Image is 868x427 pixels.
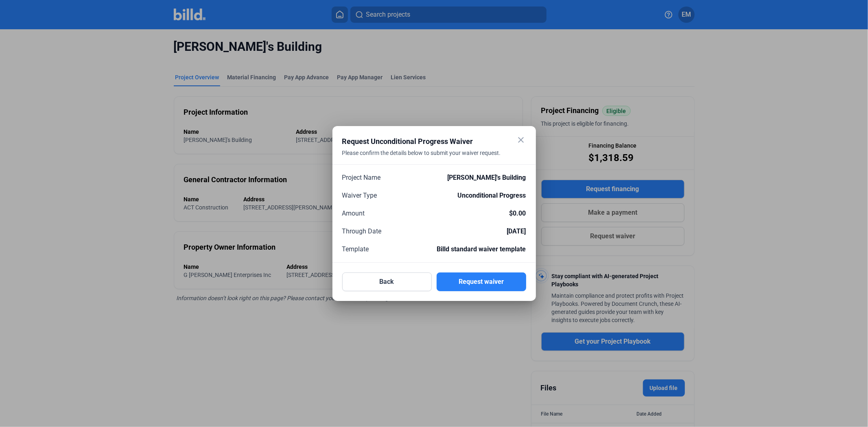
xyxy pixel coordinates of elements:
span: Waiver Type [342,191,377,200]
span: [DATE] [507,227,526,236]
mat-icon: close [516,135,526,145]
span: Amount [342,209,365,218]
button: Back [342,272,432,291]
span: Template [342,244,369,254]
span: [PERSON_NAME]'s Building [448,173,526,183]
button: Request waiver [437,272,526,291]
div: Request Unconditional Progress Waiver [342,136,506,147]
span: Project Name [342,173,381,183]
span: Billd standard waiver template [437,244,526,254]
span: Through Date [342,227,382,236]
div: Please confirm the details below to submit your waiver request. [342,149,506,167]
span: Unconditional Progress [458,191,526,200]
span: $0.00 [509,209,526,218]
